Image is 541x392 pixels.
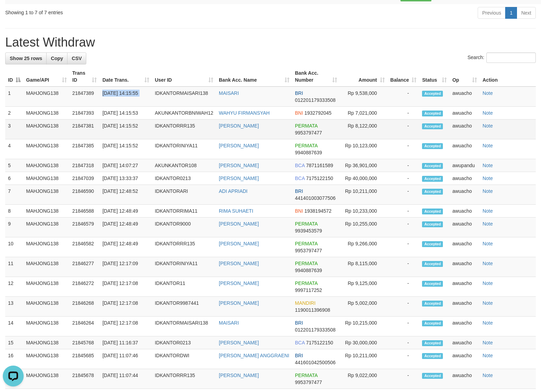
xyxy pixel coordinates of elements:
td: Rp 10,211,000 [340,349,388,369]
td: - [388,185,420,205]
td: 21845678 [70,369,100,389]
td: 21846590 [70,185,100,205]
span: BRI [295,353,303,358]
span: Copy 9953797477 to clipboard [295,248,322,253]
span: Copy 9939453579 to clipboard [295,228,322,234]
td: 1 [5,87,23,107]
span: Copy 9940887639 to clipboard [295,150,322,155]
a: Note [483,208,493,214]
a: Note [483,340,493,345]
a: [PERSON_NAME] [219,280,259,286]
span: Accepted [422,320,443,326]
td: IDKANTORINIYA11 [152,257,216,277]
td: [DATE] 14:15:52 [100,139,152,159]
h1: Latest Withdraw [5,35,536,49]
span: Copy 012201179333508 to clipboard [295,327,336,333]
td: [DATE] 12:48:49 [100,218,152,237]
span: BCA [295,175,305,181]
th: Amount: activate to sort column ascending [340,67,388,87]
td: - [388,317,420,336]
a: [PERSON_NAME] [219,261,259,266]
td: [DATE] 11:07:44 [100,369,152,389]
td: IDKANTOR0213 [152,172,216,185]
span: Accepted [422,123,443,129]
td: [DATE] 11:16:37 [100,336,152,349]
th: Bank Acc. Name: activate to sort column ascending [216,67,292,87]
td: MAHJONG138 [23,336,70,349]
td: MAHJONG138 [23,237,70,257]
td: [DATE] 12:17:08 [100,297,152,317]
td: 21846264 [70,317,100,336]
a: [PERSON_NAME] [219,300,259,306]
td: IDKANTOR0213 [152,336,216,349]
span: BRI [295,320,303,326]
td: IDKANTORARI [152,185,216,205]
a: Copy [46,52,67,64]
span: Accepted [422,301,443,307]
span: Copy 012201179333508 to clipboard [295,97,336,103]
td: 21846272 [70,277,100,297]
input: Search: [486,52,536,63]
th: Trans ID: activate to sort column ascending [70,67,100,87]
span: Accepted [422,353,443,359]
td: awuacho [449,349,480,369]
td: IDKANTORRR135 [152,237,216,257]
td: Rp 10,255,000 [340,218,388,237]
span: Accepted [422,340,443,346]
span: Accepted [422,281,443,287]
td: awuacho [449,107,480,120]
td: 15 [5,336,23,349]
td: AKUNKANTORBNIWAH12 [152,107,216,120]
td: [DATE] 12:17:08 [100,277,152,297]
td: - [388,277,420,297]
td: 16 [5,349,23,369]
a: Previous [478,7,506,19]
td: [DATE] 14:07:27 [100,159,152,172]
td: MAHJONG138 [23,349,70,369]
td: 21847039 [70,172,100,185]
td: Rp 9,125,000 [340,277,388,297]
span: Copy 7871161589 to clipboard [306,163,333,168]
a: Note [483,143,493,148]
td: MAHJONG138 [23,159,70,172]
td: awuacho [449,120,480,139]
td: - [388,218,420,237]
td: 21846579 [70,218,100,237]
td: Rp 10,123,000 [340,139,388,159]
span: Copy 1190011396908 to clipboard [295,307,330,313]
th: ID: activate to sort column descending [5,67,23,87]
span: PERMATA [295,373,318,378]
td: 21846588 [70,205,100,218]
span: Accepted [422,209,443,214]
a: MAISARI [219,320,239,326]
a: Note [483,373,493,378]
td: [DATE] 14:15:52 [100,120,152,139]
td: - [388,257,420,277]
td: - [388,205,420,218]
td: Rp 36,901,000 [340,159,388,172]
span: Copy 7175122150 to clipboard [306,175,333,181]
td: 6 [5,172,23,185]
a: [PERSON_NAME] [219,123,259,129]
td: awuacho [449,336,480,349]
td: awuacho [449,277,480,297]
td: awuacho [449,317,480,336]
th: Date Trans.: activate to sort column ascending [100,67,152,87]
td: 21845768 [70,336,100,349]
a: Note [483,300,493,306]
span: BCA [295,340,305,345]
td: IDKANTOR9000 [152,218,216,237]
td: 21847393 [70,107,100,120]
button: Open LiveChat chat widget [3,3,24,24]
td: Rp 10,215,000 [340,317,388,336]
td: awuacho [449,87,480,107]
span: Copy 9997117252 to clipboard [295,287,322,293]
td: 21847381 [70,120,100,139]
a: [PERSON_NAME] [219,241,259,246]
span: BCA [295,163,305,168]
td: - [388,237,420,257]
span: Copy [51,56,63,61]
td: [DATE] 12:48:49 [100,205,152,218]
a: 1 [505,7,517,19]
td: IDKANTORINIYA11 [152,139,216,159]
